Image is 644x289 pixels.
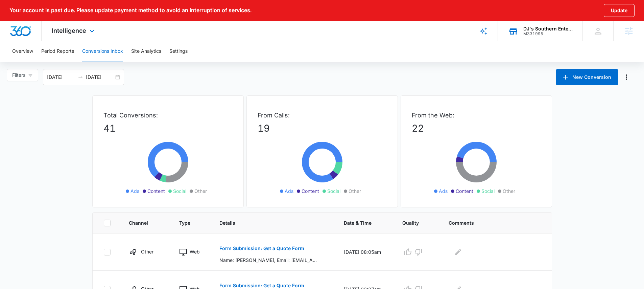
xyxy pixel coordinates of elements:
span: swap-right [78,74,83,80]
button: Conversions Inbox [82,41,123,62]
span: Content [456,187,473,195]
button: Manage Numbers [621,72,632,83]
p: Name: [PERSON_NAME], Email: [EMAIL_ADDRESS][DOMAIN_NAME], Phone: [PHONE_NUMBER], Location: [GEOGR... [219,257,318,264]
img: website_grey.svg [11,18,16,23]
button: Update [604,4,635,17]
p: Other [141,248,153,255]
img: tab_domain_overview_orange.svg [18,39,24,45]
span: Other [349,187,361,195]
span: Other [194,187,207,195]
button: New Conversion [556,69,618,85]
p: Web [190,248,200,255]
button: Filters [7,69,38,81]
span: Quality [402,219,423,226]
span: Filters [12,71,25,79]
span: Ads [439,187,448,195]
p: 41 [103,121,233,135]
button: Period Reports [41,41,74,62]
span: Type [179,219,193,226]
span: Content [147,187,165,195]
span: to [78,74,83,80]
span: Ads [130,187,139,195]
p: 22 [412,121,541,135]
span: Social [481,187,495,195]
button: Overview [12,41,33,62]
p: 19 [258,121,387,135]
p: Form Submission: Get a Quote Form [219,283,304,288]
img: tab_keywords_by_traffic_grey.svg [67,39,73,45]
div: Keywords by Traffic [75,40,114,44]
p: Form Submission: Get a Quote Form [219,246,304,251]
span: Content [302,187,319,195]
span: Other [503,187,515,195]
span: Channel [129,219,153,226]
span: Ads [285,187,293,195]
span: Comments [449,219,531,226]
div: account name [523,26,573,31]
div: v 4.0.25 [19,11,33,16]
button: Settings [169,41,188,62]
div: account id [523,31,573,36]
input: Start date [47,73,75,81]
p: Total Conversions: [103,111,233,120]
div: Domain Overview [26,40,61,44]
span: Date & Time [344,219,376,226]
input: End date [86,73,114,81]
div: Domain: [DOMAIN_NAME] [18,18,74,23]
button: Form Submission: Get a Quote Form [219,240,304,257]
p: From Calls: [258,111,387,120]
p: From the Web: [412,111,541,120]
span: Social [327,187,340,195]
button: Site Analytics [131,41,161,62]
img: logo_orange.svg [11,11,16,16]
div: Intelligence [42,21,106,41]
span: Social [173,187,186,195]
td: [DATE] 08:05am [336,234,394,271]
span: Details [219,219,318,226]
span: Intelligence [52,27,86,34]
p: Your account is past due. Please update payment method to avoid an interruption of services. [9,7,252,14]
button: Edit Comments [453,247,463,258]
